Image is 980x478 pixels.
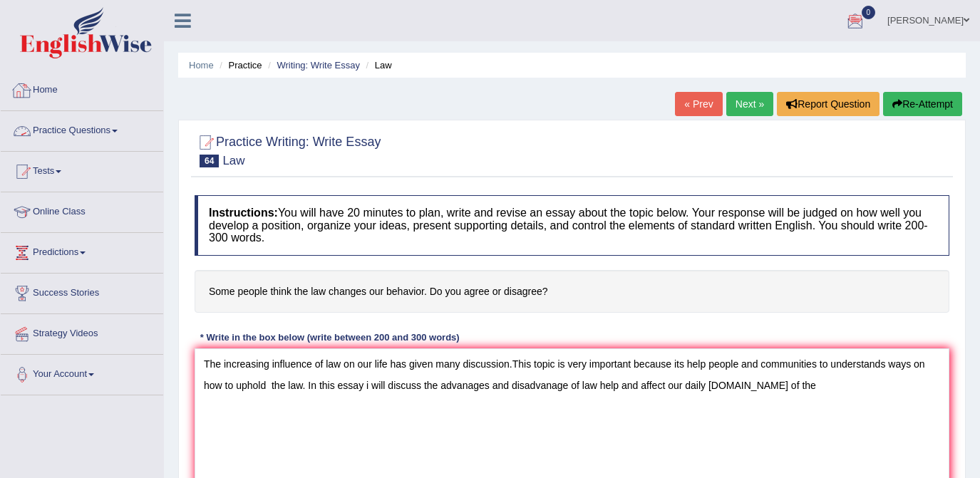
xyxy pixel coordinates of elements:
[216,58,262,72] li: Practice
[1,71,163,106] a: Home
[189,60,214,71] a: Home
[675,92,722,116] a: « Prev
[195,331,465,344] div: * Write in the box below (write between 200 and 300 words)
[1,111,163,147] a: Practice Questions
[222,154,244,167] small: Law
[862,6,876,19] span: 0
[363,58,392,72] li: Law
[1,152,163,187] a: Tests
[777,92,880,116] button: Report Question
[1,314,163,350] a: Strategy Videos
[195,195,949,256] h4: You will have 20 minutes to plan, write and revise an essay about the topic below. Your response ...
[1,192,163,228] a: Online Class
[195,270,949,313] h4: Some people think the law changes our behavior. Do you agree or disagree?
[1,355,163,390] a: Your Account
[1,233,163,269] a: Predictions
[277,60,360,71] a: Writing: Write Essay
[195,132,381,167] h2: Practice Writing: Write Essay
[209,207,278,219] b: Instructions:
[200,155,219,167] span: 64
[726,92,773,116] a: Next »
[1,274,163,309] a: Success Stories
[883,92,962,116] button: Re-Attempt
